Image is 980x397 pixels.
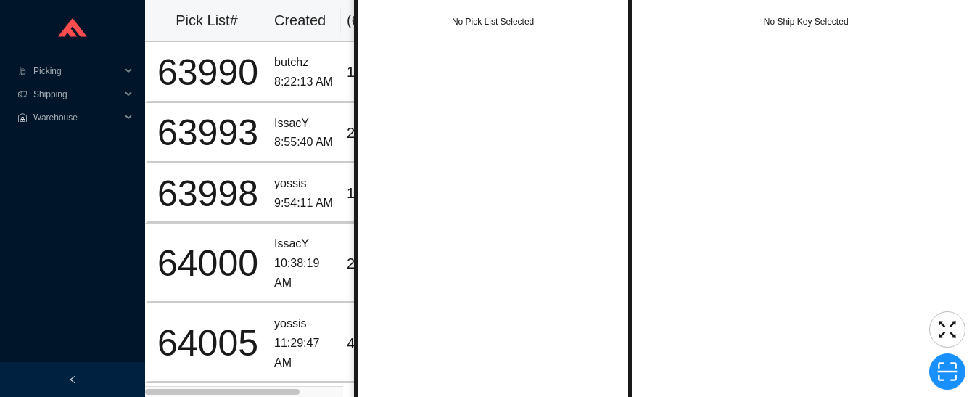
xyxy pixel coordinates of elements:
div: 63998 [153,176,263,212]
div: 63993 [153,115,263,151]
div: 8:55:40 AM [274,133,335,152]
button: scan [929,353,965,390]
div: IssacY [274,234,335,254]
div: No Pick List Selected [358,15,629,29]
div: IssacY [274,114,335,134]
div: 2 / 2 [347,121,391,145]
div: No Ship Key Selected [632,15,980,29]
div: 64000 [153,245,263,282]
button: fullscreen [929,311,965,348]
div: butchz [274,53,335,73]
span: Picking [33,60,120,83]
span: left [68,375,77,384]
div: yossis [274,314,335,334]
div: 64005 [153,325,263,361]
span: Warehouse [33,106,120,129]
span: fullscreen [930,319,965,340]
div: 4 / 4 [347,332,391,356]
div: 8:22:13 AM [274,73,335,92]
div: yossis [274,174,335,194]
div: 11:29:47 AM [274,334,335,372]
div: 9:54:11 AM [274,194,335,213]
div: ( 6 ) [347,9,393,33]
div: 2 / 2 [347,252,391,276]
div: 10 / 10 [347,181,391,205]
div: 63990 [153,54,263,91]
div: 1 / 3 [347,60,391,84]
span: Shipping [33,83,120,106]
div: 10:38:19 AM [274,254,335,292]
span: scan [930,361,965,382]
